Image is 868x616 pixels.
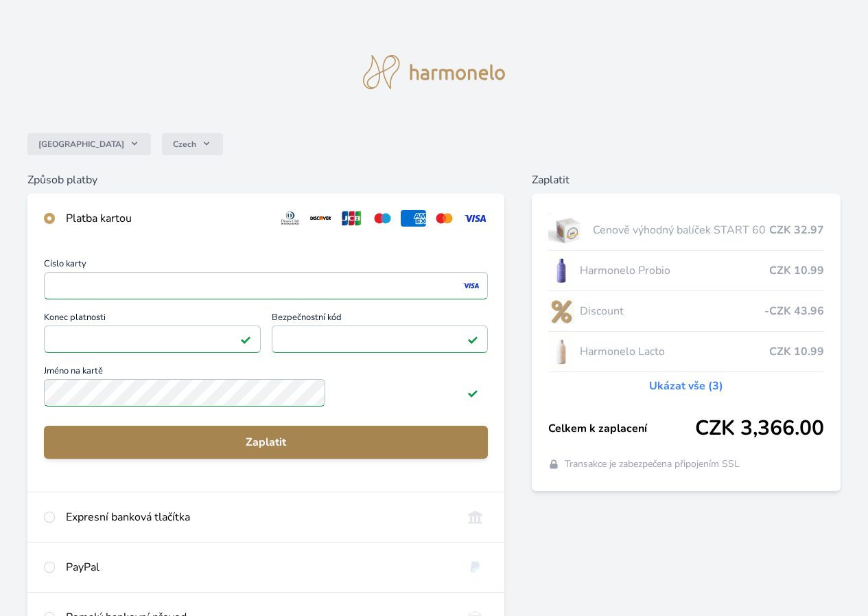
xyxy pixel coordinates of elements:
span: Konec platnosti [44,313,261,326]
img: logo.svg [363,55,506,89]
span: CZK 32.97 [769,222,824,238]
iframe: Iframe pro bezpečnostní kód [278,330,482,349]
span: Zaplatit [55,434,477,450]
span: Celkem k zaplacení [548,420,695,437]
span: Číslo karty [44,260,488,272]
img: CLEAN_PROBIO_se_stinem_x-lo.jpg [548,253,574,288]
span: CZK 10.99 [769,343,824,360]
span: Harmonelo Lacto [580,343,769,360]
iframe: Iframe pro číslo karty [50,276,482,295]
img: discover.svg [308,210,333,227]
span: -CZK 43.96 [764,303,824,319]
img: CLEAN_LACTO_se_stinem_x-hi-lo.jpg [548,334,574,369]
span: Transakce je zabezpečena připojením SSL [565,457,740,471]
img: paypal.svg [462,559,488,575]
img: mc.svg [432,210,457,227]
button: Zaplatit [44,426,488,459]
img: Platné pole [467,387,478,398]
iframe: Iframe pro datum vypršení platnosti [50,330,255,349]
img: maestro.svg [370,210,395,227]
span: CZK 10.99 [769,262,824,279]
img: Platné pole [240,334,251,345]
button: [GEOGRAPHIC_DATA] [27,133,151,155]
input: Jméno na kartěPlatné pole [44,379,325,407]
img: visa [462,280,480,292]
span: Czech [173,139,196,150]
img: jcb.svg [339,210,364,227]
div: Platba kartou [66,210,267,227]
img: diners.svg [278,210,303,227]
img: visa.svg [462,210,488,227]
span: Cenově výhodný balíček START 60 [593,222,769,238]
span: Discount [580,303,764,319]
a: Ukázat vše (3) [649,378,723,394]
img: Platné pole [467,334,478,345]
span: Bezpečnostní kód [272,313,489,326]
span: Jméno na kartě [44,367,488,379]
span: Harmonelo Probio [580,262,769,279]
span: CZK 3,366.00 [695,416,824,441]
button: Czech [162,133,223,155]
img: discount-lo.png [548,294,574,328]
div: PayPal [66,559,451,575]
h6: Způsob platby [27,172,504,188]
img: amex.svg [401,210,426,227]
div: Expresní banková tlačítka [66,509,451,525]
img: start.jpg [548,213,587,247]
span: [GEOGRAPHIC_DATA] [38,139,124,150]
h6: Zaplatit [532,172,841,188]
img: onlineBanking_CZ.svg [462,509,488,525]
